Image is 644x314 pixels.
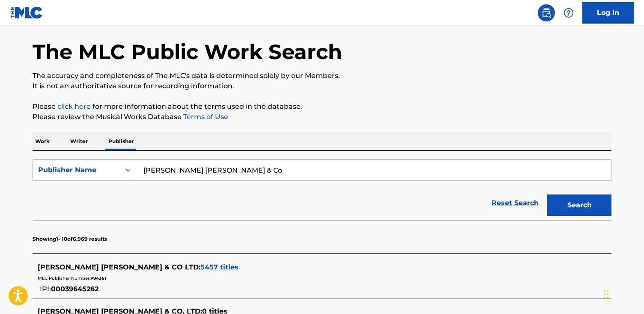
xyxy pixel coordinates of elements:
iframe: Chat Widget [601,273,644,314]
p: Writer [68,132,90,150]
span: IPI: [40,285,51,293]
p: Please for more information about the terms used in the database. [33,102,611,112]
a: Log In [582,2,634,24]
p: It is not an authoritative source for recording information. [33,81,611,91]
p: Showing 1 - 10 of 6,969 results [33,235,107,243]
p: Please review the Musical Works Database [33,112,611,122]
span: P9436T [90,275,107,281]
a: click here [57,102,91,111]
a: Terms of Use [182,113,228,121]
p: The accuracy and completeness of The MLC's data is determined solely by our Members. [33,71,611,81]
div: Help [560,4,577,21]
span: [PERSON_NAME] [PERSON_NAME] & CO LTD : [38,263,200,271]
p: Work [33,132,52,150]
span: 5457 titles [200,263,239,271]
img: MLC Logo [10,6,43,19]
button: Search [547,194,611,216]
a: Reset Search [487,194,543,212]
img: help [563,8,574,18]
h1: The MLC Public Work Search [33,39,342,65]
div: Drag [604,281,609,307]
span: MLC Publisher Number: [38,275,90,281]
form: Search Form [33,159,611,220]
p: Publisher [106,132,137,150]
a: Public Search [538,4,555,21]
div: Publisher Name [38,165,115,175]
span: 00039645262 [51,285,98,293]
img: search [541,8,552,18]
